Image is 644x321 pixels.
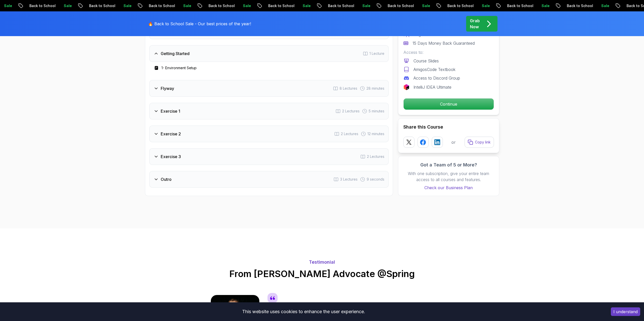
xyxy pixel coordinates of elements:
span: 12 minutes [367,131,384,136]
img: jetbrains logo [403,84,409,90]
p: Sale [299,3,315,8]
p: Grab Now [470,18,480,30]
p: Testimonial [211,259,433,266]
p: Back to School [563,3,597,8]
p: Sale [119,3,136,8]
p: Sale [478,3,494,8]
button: Exercise 22 Lectures 12 minutes [149,126,389,142]
button: Continue [403,98,494,110]
p: Course Slides [413,58,439,64]
button: Accept cookies [611,307,640,316]
button: Copy link [465,137,494,148]
span: 3 Lectures [340,177,358,182]
p: Back to School [204,3,239,8]
p: IntelliJ IDEA Ultimate [413,84,451,90]
p: With one subscription, give your entire team access to all courses and features. [403,170,494,183]
h3: Exercise 2 [161,131,181,137]
p: Back to School [85,3,119,8]
h3: Outro [161,176,172,182]
p: Sale [179,3,195,8]
h2: Share this Course [403,124,494,131]
span: 9 seconds [367,177,384,182]
p: Access to Discord Group [413,75,460,81]
p: 15 Days Money Back Guaranteed [412,40,475,46]
p: Sale [418,3,434,8]
p: Copy link [475,140,491,145]
span: 2 Lectures [342,109,360,114]
h3: Exercise 3 [161,154,181,160]
p: 🔥 Back to School Sale - Our best prices of the year! [148,21,251,27]
div: This website uses cookies to enhance the user experience. [4,306,603,317]
p: Sale [60,3,76,8]
span: 2 Lectures [341,131,358,136]
p: Continue [404,98,494,110]
button: Flyway8 Lectures 28 minutes [149,80,389,97]
a: Check our Business Plan [403,185,494,191]
p: Access to: [403,49,494,55]
p: Back to School [443,3,478,8]
p: Back to School [25,3,60,8]
button: Getting Started1 Lecture [149,45,389,62]
p: or [451,139,456,145]
p: Sale [537,3,554,8]
p: Back to School [145,3,179,8]
h3: Flyway [161,85,174,91]
span: 2 Lectures [367,154,384,159]
p: Back to School [384,3,418,8]
p: AmigosCode Textbook [413,66,455,72]
p: Back to School [503,3,537,8]
span: 5 minutes [369,109,384,114]
p: Back to School [264,3,299,8]
h3: Got a Team of 5 or More? [403,161,494,168]
p: Sale [597,3,613,8]
span: 8 Lectures [340,86,357,91]
p: Sale [239,3,255,8]
button: Exercise 12 Lectures 5 minutes [149,103,389,119]
p: Sale [358,3,375,8]
span: 28 minutes [366,86,384,91]
button: Exercise 32 Lectures [149,148,389,165]
button: Outro3 Lectures 9 seconds [149,171,389,188]
p: Back to School [324,3,358,8]
h3: Exercise 1 [161,108,180,114]
h3: Getting Started [161,51,190,57]
span: 1 Lecture [369,51,384,56]
h3: 1 - Environment Setup [161,65,197,70]
h2: From [PERSON_NAME] Advocate @Spring [211,269,433,279]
